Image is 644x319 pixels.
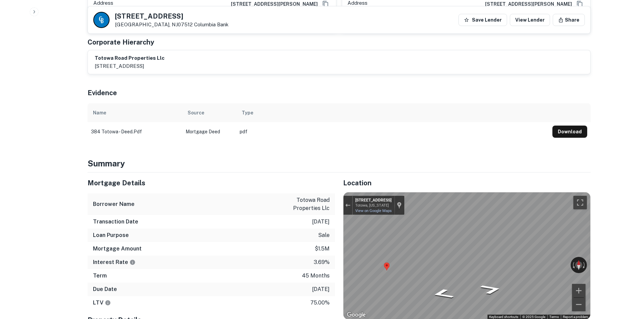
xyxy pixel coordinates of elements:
div: Totowa, [US_STATE] [355,203,391,208]
svg: LTVs displayed on the website are for informational purposes only and may be reported incorrectly... [105,300,111,306]
p: 45 months [302,272,330,280]
h6: Transaction Date [93,218,138,226]
p: sale [318,231,330,239]
button: Toggle fullscreen view [573,196,587,209]
h6: LTV [93,299,111,307]
path: Go East, County Rd 644 [471,282,511,297]
p: [DATE] [312,285,330,293]
iframe: Chat Widget [610,265,644,297]
path: Go West, County Rd 644 [422,287,463,302]
td: 384 totowa - deed.pdf [88,122,182,141]
a: Report a problem [563,315,588,319]
td: Mortgage Deed [182,122,236,141]
a: Terms (opens in new tab) [549,315,559,319]
a: View on Google Maps [355,209,392,213]
h4: Summary [88,157,591,169]
a: [STREET_ADDRESS][PERSON_NAME] [225,0,318,8]
h6: Term [93,272,107,280]
h5: Mortgage Details [88,178,335,188]
p: 3.69% [314,258,330,266]
a: Columbia Bank [194,22,229,27]
div: Type [242,109,253,117]
a: [STREET_ADDRESS][PERSON_NAME] [480,0,572,8]
span: © 2025 Google [522,315,545,319]
h6: Mortgage Amount [93,245,142,253]
button: Rotate clockwise [582,257,587,273]
p: totowa road properties llc [269,196,330,212]
th: Type [236,103,549,122]
h6: totowa road properties llc [95,54,165,62]
div: Name [93,109,106,117]
a: Show location on map [397,202,402,209]
a: View Lender [510,14,550,26]
div: [STREET_ADDRESS] [355,198,391,203]
button: Reset the view [575,257,582,273]
h6: Borrower Name [93,200,135,208]
p: [STREET_ADDRESS] [95,62,165,70]
p: 75.00% [310,299,330,307]
button: Share [553,14,585,26]
p: $1.5m [315,245,330,253]
h5: Corporate Hierarchy [88,37,154,47]
h6: Due Date [93,285,117,293]
div: Source [188,109,204,117]
button: Rotate counterclockwise [571,257,575,273]
div: scrollable content [88,103,591,141]
h5: Location [343,178,591,188]
th: Name [88,103,182,122]
td: pdf [236,122,549,141]
button: Download [552,126,587,138]
h5: [STREET_ADDRESS] [115,13,229,20]
button: Zoom out [572,298,586,311]
button: Save Lender [458,14,507,26]
p: [GEOGRAPHIC_DATA], NJ07512 [115,22,229,28]
svg: The interest rates displayed on the website are for informational purposes only and may be report... [129,259,136,265]
th: Source [182,103,236,122]
h6: Interest Rate [93,258,136,266]
h5: Evidence [88,88,117,98]
button: Exit the Street View [343,201,352,210]
p: [DATE] [312,218,330,226]
h6: Loan Purpose [93,231,129,239]
button: Zoom in [572,284,586,297]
